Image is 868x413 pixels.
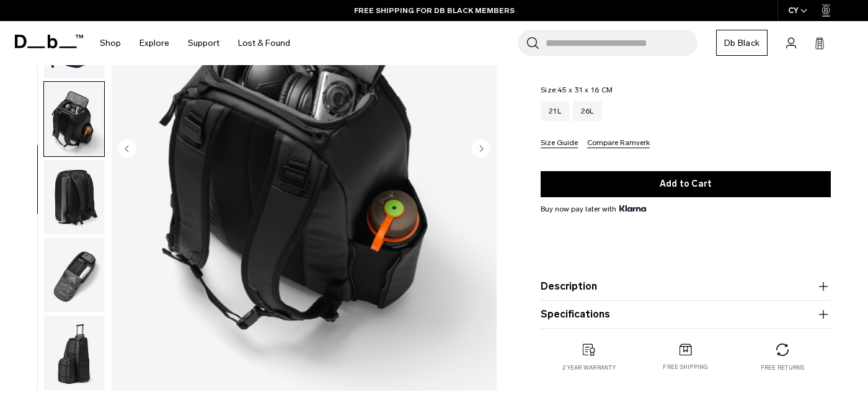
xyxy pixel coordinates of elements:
img: Ramverk Backpack 21L Blue Hour [44,316,104,390]
a: 21L [541,101,569,121]
img: Ramverk Backpack 21L Blue Hour [44,238,104,312]
span: 45 x 31 x 16 CM [557,86,613,94]
p: Free shipping [663,363,708,371]
img: {"height" => 20, "alt" => "Klarna"} [619,205,646,211]
p: Free returns [761,363,805,372]
a: Lost & Found [238,21,290,65]
button: Specifications [541,307,831,322]
a: Support [188,21,219,65]
button: Ramverk Backpack 21L Blue Hour [43,81,105,157]
p: 2 year warranty [562,363,616,372]
nav: Main Navigation [91,21,299,65]
legend: Size: [541,86,613,94]
a: FREE SHIPPING FOR DB BLACK MEMBERS [354,5,515,16]
button: Ramverk Backpack 21L Blue Hour [43,237,105,313]
button: Add to Cart [541,171,831,197]
img: Ramverk Backpack 21L Blue Hour [44,82,104,156]
a: Shop [100,21,121,65]
button: Compare Ramverk [587,139,650,148]
button: Ramverk Backpack 21L Blue Hour [43,159,105,235]
a: 26L [573,101,602,121]
button: Description [541,279,831,294]
button: Previous slide [118,139,136,160]
button: Size Guide [541,139,578,148]
span: Buy now pay later with [541,203,646,215]
a: Db Black [716,30,768,56]
button: Next slide [472,139,490,160]
a: Explore [139,21,169,65]
button: Ramverk Backpack 21L Blue Hour [43,315,105,391]
img: Ramverk Backpack 21L Blue Hour [44,160,104,234]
